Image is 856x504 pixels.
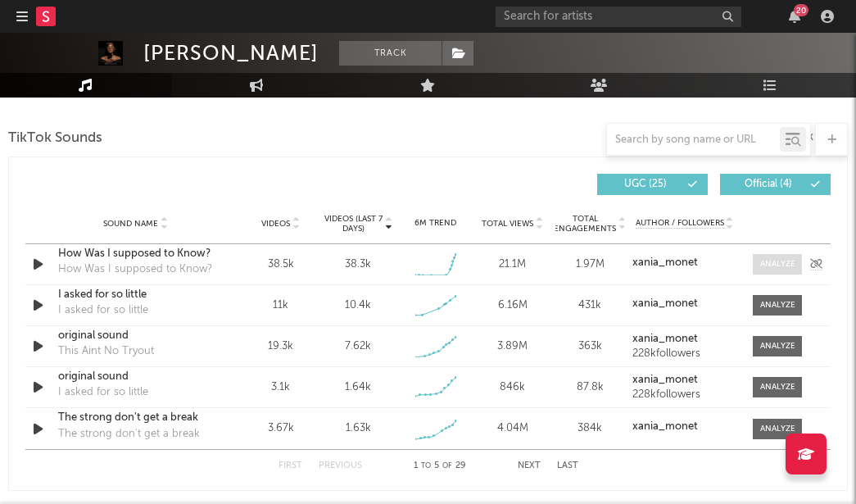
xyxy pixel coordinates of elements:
button: Next [518,461,541,470]
input: Search by song name or URL [607,134,780,147]
div: 38.3k [345,257,371,273]
div: 846k [478,379,547,396]
a: The strong don't get a break [58,410,214,426]
div: [PERSON_NAME] [143,41,319,66]
div: 6.16M [478,297,547,314]
a: xania_monet [632,334,736,345]
div: How Was I supposed to Know? [58,261,212,278]
div: This Aint No Tryout [58,343,154,360]
div: 19.3k [247,338,315,355]
span: Official ( 4 ) [731,179,806,189]
div: 1.97M [555,257,624,273]
div: 87.8k [555,379,624,396]
span: Sound Name [103,219,158,229]
div: 1.64k [345,379,371,396]
div: 1 5 29 [395,456,485,476]
a: original sound [58,369,214,385]
a: I asked for so little [58,287,214,303]
span: Total Engagements [554,214,616,234]
span: Total Views [482,219,533,229]
button: 20 [789,10,800,23]
a: xania_monet [632,298,736,310]
div: 21.1M [478,257,547,273]
a: original sound [58,328,214,344]
input: Search for artists [496,7,741,27]
div: 7.62k [345,338,371,355]
span: UGC ( 25 ) [608,179,683,189]
button: First [279,461,302,470]
a: xania_monet [632,421,736,433]
div: 38.5k [247,257,315,273]
strong: xania_monet [632,375,698,385]
strong: xania_monet [632,298,698,309]
button: Official(4) [720,174,831,195]
div: The strong don't get a break [58,426,200,443]
div: 431k [555,297,624,314]
strong: xania_monet [632,334,698,344]
a: xania_monet [632,257,736,269]
div: 1.63k [346,420,371,437]
span: Videos (last 7 days) [324,214,383,234]
div: 3.1k [247,379,315,396]
div: 363k [555,338,624,355]
div: 3.89M [478,338,547,355]
div: 20 [794,4,808,16]
strong: xania_monet [632,257,698,268]
div: 11k [247,297,315,314]
span: to [421,462,431,470]
a: xania_monet [632,375,736,386]
span: of [442,462,452,470]
button: Last [557,461,578,470]
div: 6M Trend [401,217,469,229]
div: 228k followers [632,389,736,401]
button: Previous [319,461,362,470]
span: Author / Followers [636,218,724,229]
button: UGC(25) [597,174,708,195]
div: I asked for so little [58,302,148,319]
button: Track [339,41,442,66]
div: 4.04M [478,420,547,437]
div: I asked for so little [58,384,148,401]
span: Videos [261,219,290,229]
div: 3.67k [247,420,315,437]
div: 10.4k [345,297,371,314]
strong: xania_monet [632,421,698,432]
a: How Was I supposed to Know? [58,246,214,262]
div: 228k followers [632,348,736,360]
div: 384k [555,420,624,437]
